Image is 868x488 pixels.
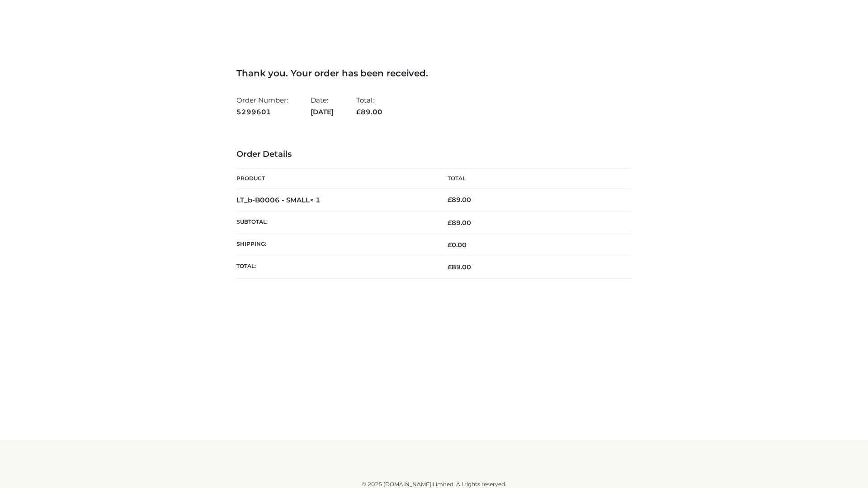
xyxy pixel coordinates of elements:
[236,196,321,204] strong: LT_b-B0006 - SMALL
[448,241,467,249] bdi: 0.00
[236,234,434,256] th: Shipping:
[356,92,382,120] li: Total:
[448,263,452,271] span: £
[448,196,471,204] bdi: 89.00
[236,150,632,160] h3: Order Details
[236,256,434,278] th: Total:
[236,169,434,189] th: Product
[236,211,434,234] th: Subtotal:
[236,68,632,79] h3: Thank you. Your order has been received.
[236,106,288,118] strong: 5299601
[310,196,321,204] strong: × 1
[448,219,452,227] span: £
[448,241,452,249] span: £
[311,92,334,120] li: Date:
[236,92,288,120] li: Order Number:
[448,219,471,227] span: 89.00
[448,263,471,271] span: 89.00
[448,196,452,204] span: £
[311,106,334,118] strong: [DATE]
[356,108,382,116] span: 89.00
[356,108,361,116] span: £
[434,169,632,189] th: Total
